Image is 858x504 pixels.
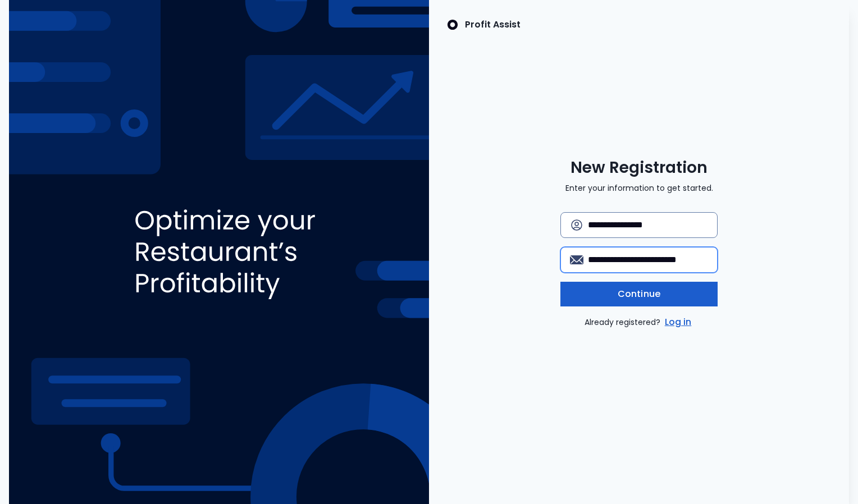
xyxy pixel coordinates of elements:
[465,18,521,31] p: Profit Assist
[447,18,458,31] img: SpotOn Logo
[571,158,708,178] span: New Registration
[663,315,694,329] a: Log in
[560,282,718,306] button: Continue
[565,182,713,194] p: Enter your information to get started.
[585,315,694,329] p: Already registered?
[618,287,660,301] span: Continue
